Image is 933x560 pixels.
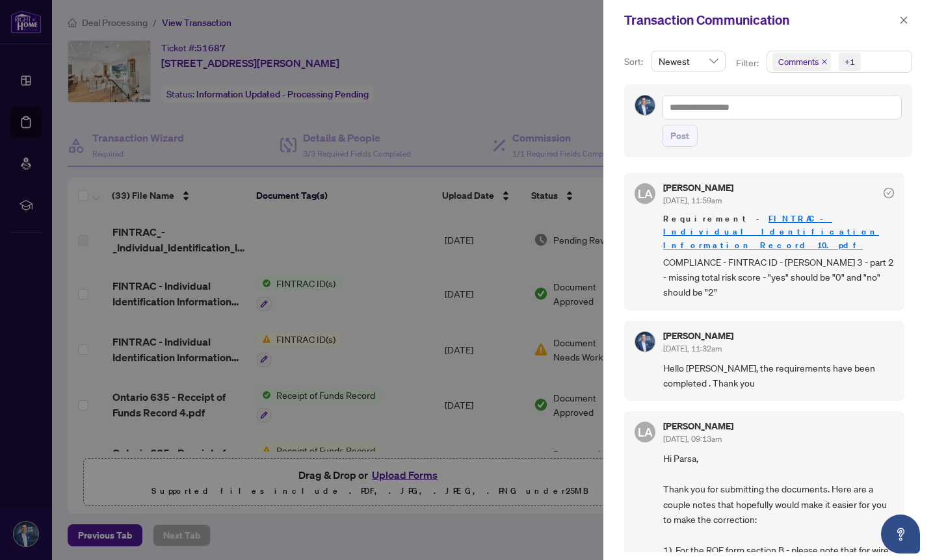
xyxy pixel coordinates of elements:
button: Open asap [881,515,920,554]
span: close [821,58,828,65]
a: FINTRAC - Individual Identification Information Record 10.pdf [663,213,879,250]
span: COMPLIANCE - FINTRAC ID - [PERSON_NAME] 3 - part 2 - missing total risk score - "yes" should be "... [663,255,894,300]
h5: [PERSON_NAME] [663,183,733,192]
span: Hello [PERSON_NAME], the requirements have been completed . Thank you [663,361,894,391]
span: Comments [772,53,831,71]
h5: [PERSON_NAME] [663,331,733,340]
div: Transaction Communication [624,10,895,30]
span: LA [638,185,653,203]
span: Comments [778,55,819,68]
img: Profile Icon [635,95,655,115]
p: Sort: [624,55,646,69]
span: [DATE], 11:59am [663,196,722,205]
span: [DATE], 09:13am [663,434,722,444]
span: [DATE], 11:32am [663,344,722,353]
p: Filter: [736,56,761,70]
img: Profile Icon [635,332,655,351]
span: close [899,16,908,25]
button: Post [662,125,698,147]
span: Requirement - [663,212,894,251]
span: Newest [659,51,718,71]
h5: [PERSON_NAME] [663,422,733,431]
span: LA [638,423,653,441]
span: check-circle [884,188,894,198]
div: +1 [845,55,855,68]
